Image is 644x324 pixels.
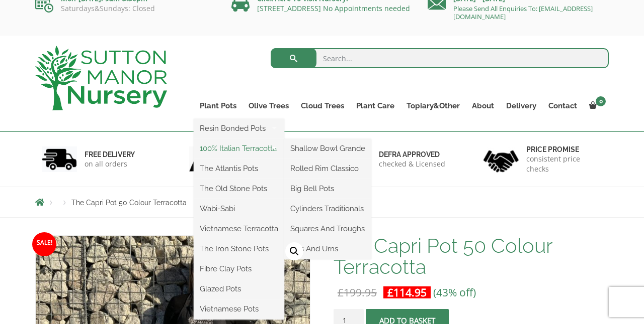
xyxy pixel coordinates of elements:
[194,161,284,176] a: The Atlantis Pots
[285,242,303,260] a: View full-screen image gallery
[583,99,609,113] a: 0
[35,46,167,110] img: logo
[526,154,603,174] p: consistent price checks
[194,201,284,216] a: Wabi-Sabi
[85,159,135,169] p: on all orders
[257,4,410,13] a: [STREET_ADDRESS] No Appointments needed
[484,144,519,175] img: 4.jpg
[194,181,284,196] a: The Old Stone Pots
[35,5,216,13] p: Saturdays&Sundays: Closed
[453,4,593,21] a: Please Send All Enquiries To: [EMAIL_ADDRESS][DOMAIN_NAME]
[194,301,284,316] a: Vietnamese Pots
[194,281,284,296] a: Glazed Pots
[243,99,295,113] a: Olive Trees
[284,221,371,236] a: Squares And Troughs
[284,181,371,196] a: Big Bell Pots
[194,121,284,136] a: Resin Bonded Pots
[71,199,187,207] span: The Capri Pot 50 Colour Terracotta
[338,285,344,299] span: £
[500,99,542,113] a: Delivery
[194,141,284,156] a: 100% Italian Terracotta
[284,141,371,156] a: Shallow Bowl Grande
[334,235,609,277] h1: The Capri Pot 50 Colour Terracotta
[596,96,606,106] span: 0
[194,221,284,236] a: Vietnamese Terracotta
[284,241,371,256] a: Jars And Urns
[350,99,400,113] a: Plant Care
[284,201,371,216] a: Cylinders Traditionals
[387,285,427,299] bdi: 114.95
[338,285,377,299] bdi: 199.95
[284,161,371,176] a: Rolled Rim Classico
[387,285,393,299] span: £
[271,48,609,68] input: Search...
[542,99,583,113] a: Contact
[466,99,500,113] a: About
[194,99,243,113] a: Plant Pots
[189,146,224,172] img: 2.jpg
[379,150,445,159] h6: Defra approved
[526,145,603,154] h6: Price promise
[379,159,445,169] p: checked & Licensed
[35,198,609,206] nav: Breadcrumbs
[295,99,350,113] a: Cloud Trees
[42,146,77,172] img: 1.jpg
[194,261,284,276] a: Fibre Clay Pots
[194,241,284,256] a: The Iron Stone Pots
[85,150,135,159] h6: FREE DELIVERY
[433,285,476,299] span: (43% off)
[32,232,56,256] span: Sale!
[400,99,466,113] a: Topiary&Other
